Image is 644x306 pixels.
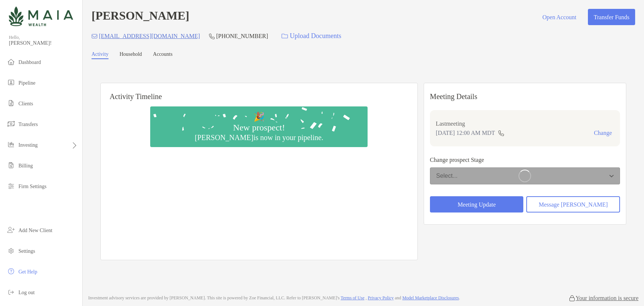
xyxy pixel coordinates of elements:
[92,51,109,59] a: Activity
[9,40,78,46] span: [PERSON_NAME]!
[436,128,495,137] p: [DATE] 12:00 AM MDT
[99,31,200,41] p: [EMAIL_ADDRESS][DOMAIN_NAME]
[92,9,189,25] h4: [PERSON_NAME]
[430,155,620,164] p: Change prospect Stage
[7,119,16,128] img: transfers icon
[7,225,16,234] img: add_new_client icon
[526,196,620,212] button: Message [PERSON_NAME]
[18,290,35,295] span: Log out
[588,9,635,25] button: Transfer Funds
[209,33,215,39] img: Phone Icon
[120,51,142,59] a: Household
[277,28,346,44] a: Upload Documents
[18,248,35,254] span: Settings
[18,228,52,233] span: Add New Client
[7,161,16,170] img: billing icon
[7,140,16,149] img: investing icon
[18,101,33,106] span: Clients
[7,57,16,66] img: dashboard icon
[216,31,268,41] p: [PHONE_NUMBER]
[282,34,288,39] img: button icon
[18,184,47,189] span: Firm Settings
[341,295,364,300] a: Terms of Use
[92,34,97,38] img: Email Icon
[368,295,393,300] a: Privacy Policy
[7,288,16,296] img: logout icon
[7,246,16,255] img: settings icon
[153,51,173,59] a: Accounts
[592,129,614,137] button: Change
[576,295,638,302] p: Your information is secure
[7,78,16,87] img: pipeline icon
[7,99,16,108] img: clients icon
[192,133,326,142] div: [PERSON_NAME] is now in your pipeline.
[18,269,37,275] span: Get Help
[430,196,524,212] button: Meeting Update
[230,122,288,133] div: New prospect!
[88,295,460,301] p: Investment advisory services are provided by [PERSON_NAME] . This site is powered by Zoe Financia...
[18,163,33,169] span: Billing
[537,9,582,25] button: Open Account
[251,112,268,122] div: 🎉
[18,142,38,148] span: Investing
[9,3,73,30] img: Zoe Logo
[498,130,504,136] img: communication type
[18,122,38,127] span: Transfers
[18,80,35,86] span: Pipeline
[7,267,16,276] img: get-help icon
[18,59,41,65] span: Dashboard
[436,119,614,128] p: Last meeting
[101,83,417,101] h6: Activity Timeline
[7,181,16,190] img: firm-settings icon
[402,295,459,300] a: Model Marketplace Disclosures
[430,92,620,101] p: Meeting Details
